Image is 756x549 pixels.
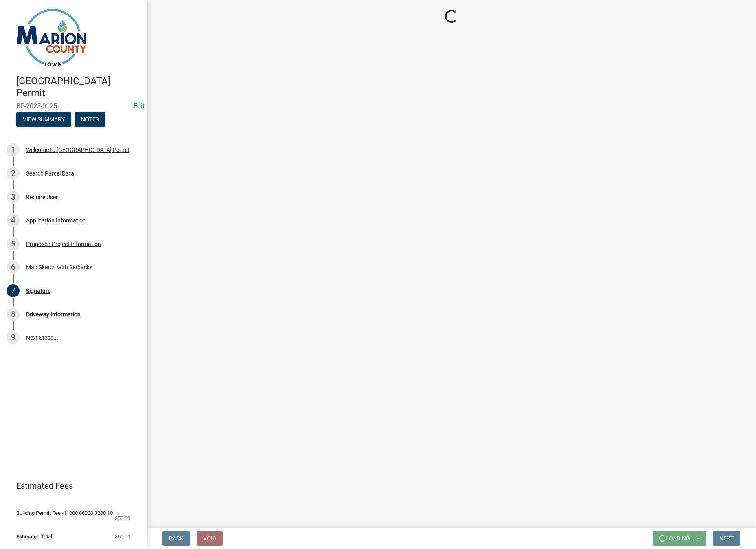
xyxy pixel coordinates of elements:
[653,531,706,546] button: Loading...
[7,214,20,227] div: 4
[75,112,105,127] button: Notes
[75,116,105,123] wm-modal-confirm: Notes
[26,194,58,200] div: Require User
[134,102,145,110] wm-modal-confirm: Edit Application Number
[16,116,71,123] wm-modal-confirm: Summary
[162,531,190,546] button: Back
[26,171,74,176] div: Search Parcel Data
[169,535,184,542] span: Back
[26,241,101,247] div: Proposed Project Information
[16,9,87,67] img: Marion County, Iowa
[26,264,92,270] div: Map Sketch with Setbacks
[26,147,129,153] div: Welcome to [GEOGRAPHIC_DATA] Permit
[7,478,134,494] a: Estimated Fees
[26,217,86,223] div: Application Information
[719,535,734,542] span: Next
[197,531,223,546] button: Void
[666,535,695,542] span: Loading...
[7,191,20,204] div: 3
[7,284,20,297] div: 7
[26,312,81,317] div: Driveway Information
[713,531,740,546] button: Next
[115,534,130,539] span: $50.00
[16,112,71,127] button: View Summary
[26,288,50,294] div: Signature
[7,331,20,344] div: 9
[7,167,20,180] div: 2
[134,102,145,110] a: Edit
[16,75,140,99] h4: [GEOGRAPHIC_DATA] Permit
[7,308,20,321] div: 8
[7,261,20,274] div: 6
[16,102,130,110] span: BP-2025-0125
[115,516,130,521] span: $50.00
[7,237,20,250] div: 5
[7,143,20,156] div: 1
[16,510,113,516] span: Building Permit Fee -11000 06000 3200 10
[16,534,52,539] span: Estimated Total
